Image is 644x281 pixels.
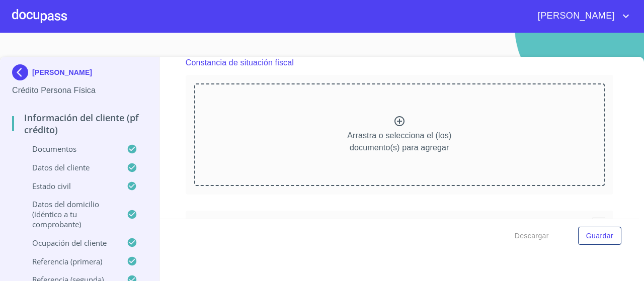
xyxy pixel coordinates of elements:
[511,227,553,245] button: Descargar
[186,57,294,69] p: Constancia de situación fiscal
[12,112,147,136] p: Información del cliente (PF crédito)
[586,230,613,242] span: Guardar
[194,218,261,227] span: Datos del cliente
[12,64,32,80] img: Docupass spot blue
[12,181,127,191] p: Estado Civil
[12,144,127,154] p: Documentos
[12,238,127,248] p: Ocupación del Cliente
[12,162,127,172] p: Datos del cliente
[515,230,549,242] span: Descargar
[530,8,620,24] span: [PERSON_NAME]
[12,64,147,84] div: [PERSON_NAME]
[12,84,147,97] p: Crédito Persona Física
[347,130,451,154] p: Arrastra o selecciona el (los) documento(s) para agregar
[578,227,621,245] button: Guardar
[12,256,127,266] p: Referencia (primera)
[530,8,632,24] button: account of current user
[32,68,92,76] p: [PERSON_NAME]
[12,199,127,229] p: Datos del domicilio (idéntico a tu comprobante)
[186,211,613,235] div: Datos del cliente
